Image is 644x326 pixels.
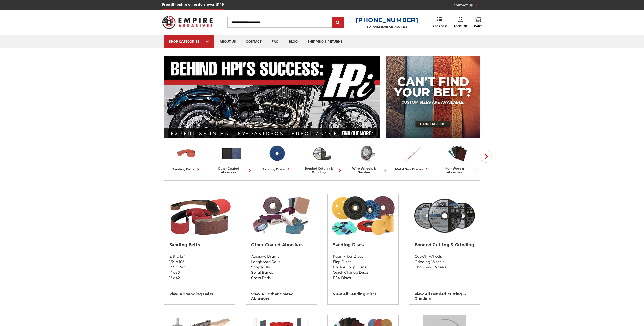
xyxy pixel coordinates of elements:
[251,275,311,281] a: Cross Pads
[302,167,343,174] div: bonded cutting & grinding
[333,275,393,281] a: PSA Discs
[333,288,393,296] h3: View All sanding discs
[251,259,311,265] a: Longboard Rolls
[162,12,213,32] img: Empire Abrasives
[415,288,475,301] h3: View All bonded cutting & grinding
[262,167,291,172] div: sanding discs
[357,143,378,164] img: Wire Wheels & Brushes
[333,18,343,28] input: Submit
[169,275,230,281] a: 1" x 42"
[453,25,468,28] span: Account
[311,143,333,164] img: Bonded Cutting & Grinding
[474,17,482,28] a: Cart
[211,167,252,174] div: other coated abrasives
[474,25,482,28] span: Cart
[164,56,381,138] img: Banner for an interview featuring Horsepower Inc who makes Harley performance upgrades featured o...
[267,35,284,48] a: faq
[266,143,287,164] img: Sanding Discs
[415,242,475,248] h2: Bonded Cutting & Grinding
[302,143,343,174] a: bonded cutting & grinding
[333,270,393,275] a: Quick Change Discs
[166,143,207,172] a: sanding belts
[221,143,242,164] img: Other Coated Abrasives
[356,16,418,24] a: [PHONE_NUMBER]
[415,265,475,270] a: Chop Saw Wheels
[480,151,492,163] button: Next
[169,254,230,259] a: 3/8" x 13"
[437,143,478,174] a: non-woven abrasives
[167,194,232,237] img: Sanding Belts
[284,35,303,48] a: blog
[433,25,447,28] span: Reorder
[395,167,430,172] div: metal saw blades
[356,25,418,28] p: FOR QUESTIONS OR INQUIRIES
[169,265,230,270] a: 1/2" x 24"
[251,288,311,301] h3: View All other coated abrasives
[347,167,388,174] div: wire wheels & brushes
[214,35,241,48] a: about us
[251,254,311,259] a: Abrasive Drums
[248,194,314,237] img: Other Coated Abrasives
[330,194,396,237] img: Sanding Discs
[169,40,209,43] div: SHOP CATEGORIES
[402,143,423,164] img: Metal Saw Blades
[169,288,230,296] h3: View All sanding belts
[447,143,468,164] img: Non-woven Abrasives
[169,242,230,248] h2: Sanding Belts
[333,259,393,265] a: Flap Discs
[437,167,478,174] div: non-woven abrasives
[176,143,197,164] img: Sanding Belts
[386,56,480,138] img: promo banner for custom belts.
[415,259,475,265] a: Grinding Wheels
[333,265,393,270] a: Hook & Loop Discs
[333,242,393,248] h2: Sanding Discs
[454,3,482,10] a: CONTACT US
[415,254,475,259] a: Cut-Off Wheels
[251,265,311,270] a: Shop Rolls
[169,270,230,275] a: 1" x 30"
[392,143,433,172] a: metal saw blades
[303,35,348,48] a: shipping & returns
[333,254,393,259] a: Resin Fiber Discs
[251,242,311,248] h2: Other Coated Abrasives
[241,35,267,48] a: contact
[172,167,201,172] div: sanding belts
[256,143,298,172] a: sanding discs
[251,270,311,275] a: Spiral Bands
[169,259,230,265] a: 1/2" x 18"
[433,17,447,28] a: Reorder
[412,194,477,237] img: Bonded Cutting & Grinding
[211,143,252,174] a: other coated abrasives
[347,143,388,174] a: wire wheels & brushes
